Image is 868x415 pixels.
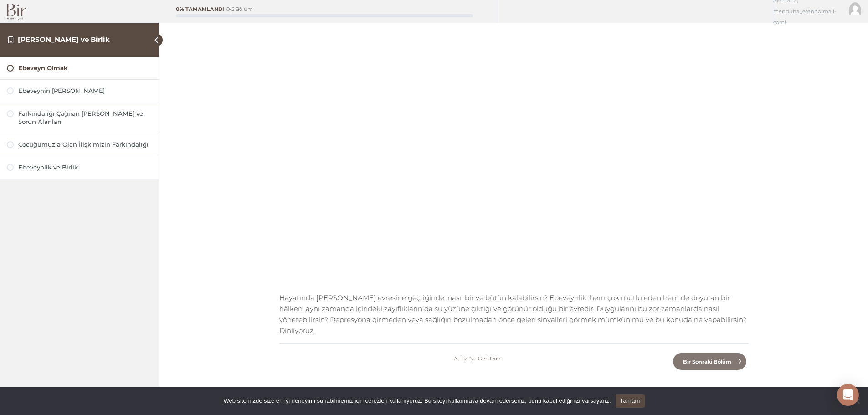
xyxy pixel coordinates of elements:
[226,7,253,12] div: 0/5 Bölüm
[7,64,152,72] a: Ebeveyn Olmak
[673,353,746,370] a: Bir Sonraki Bölüm
[18,109,152,127] div: Farkındalığı Çağıran [PERSON_NAME] ve Sorun Alanları
[7,87,152,95] a: Ebeveynin [PERSON_NAME]
[18,64,152,72] div: Ebeveyn Olmak
[18,87,152,95] div: Ebeveynin [PERSON_NAME]
[7,163,152,172] a: Ebeveynlik ve Birlik
[223,396,611,405] span: Web sitemizde size en iyi deneyimi sunabilmemiz için çerezleri kullanıyoruz. Bu siteyi kullanmaya...
[678,359,737,365] span: Bir Sonraki Bölüm
[837,384,859,406] div: Open Intercom Messenger
[18,140,152,149] div: Çocuğumuzla Olan İlişkimizin Farkındalığı
[18,163,152,172] div: Ebeveynlik ve Birlik
[7,140,152,149] a: Çocuğumuzla Olan İlişkimizin Farkındalığı
[176,7,224,12] div: 0% Tamamlandı
[18,35,110,44] a: [PERSON_NAME] ve Birlik
[279,292,749,336] p: Hayatında [PERSON_NAME] evresine geçtiğinde, nasıl bir ve bütün kalabilirsin? Ebeveynlik; hem çok...
[7,109,152,127] a: Farkındalığı Çağıran [PERSON_NAME] ve Sorun Alanları
[616,394,645,408] a: Tamam
[454,353,501,364] a: Atölye'ye Geri Dön
[7,4,26,20] img: Bir Logo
